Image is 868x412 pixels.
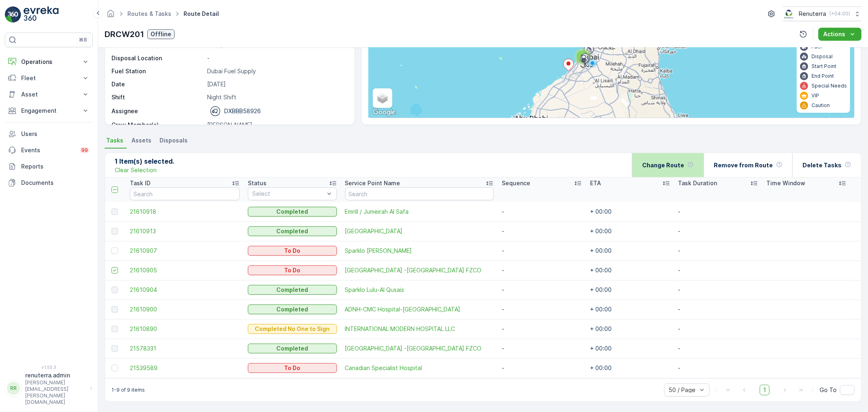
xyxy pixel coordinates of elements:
[130,208,240,216] a: 21610918
[130,286,240,294] a: 21610904
[5,371,93,405] button: RRrenuterra.admin[PERSON_NAME][EMAIL_ADDRESS][PERSON_NAME][DOMAIN_NAME]
[674,280,763,300] td: -
[498,202,586,221] td: -
[674,261,763,280] td: -
[130,227,240,235] a: 21610913
[345,305,494,313] a: ADNH-CMC Hospital-Jadaf
[498,358,586,378] td: -
[783,9,796,18] img: Screenshot_2024-07-26_at_13.33.01.png
[820,386,837,394] span: Go To
[586,339,674,358] td: + 00:00
[284,247,300,255] p: To Do
[674,358,763,378] td: -
[345,247,494,255] span: Sparklo [PERSON_NAME]
[586,202,674,221] td: + 00:00
[5,103,93,119] button: Engagement
[115,156,174,166] p: 1 Item(s) selected.
[207,121,346,129] p: [PERSON_NAME]
[182,10,221,18] span: Route Detail
[252,190,324,198] p: Select
[21,130,90,138] p: Users
[79,37,87,43] p: ⌘B
[674,300,763,319] td: -
[345,344,494,353] span: [GEOGRAPHIC_DATA] -[GEOGRAPHIC_DATA] FZCO
[5,142,93,158] a: Events99
[586,261,674,280] td: + 00:00
[248,265,337,275] button: To Do
[130,305,240,313] span: 21610900
[248,207,337,217] button: Completed
[586,221,674,241] td: + 00:00
[5,54,93,70] button: Operations
[345,305,494,313] span: ADNH-CMC Hospital-[GEOGRAPHIC_DATA]
[345,266,494,274] a: Centara Mirage Beach Resort -Dubai FZCO
[248,363,337,373] button: To Do
[130,364,240,372] a: 21539589
[112,267,118,274] div: Toggle Row Selected
[248,305,337,314] button: Completed
[760,385,770,395] span: 1
[151,30,171,38] p: Offline
[25,379,86,405] p: [PERSON_NAME][EMAIL_ADDRESS][PERSON_NAME][DOMAIN_NAME]
[823,30,845,38] p: Actions
[81,147,88,153] p: 99
[345,325,494,333] span: INTERNATIONAL MODERN HOSPITAL LLC
[811,83,847,89] p: Special Needs
[7,382,20,395] div: RR
[276,305,308,313] p: Completed
[112,93,204,101] p: Shift
[575,48,591,65] div: 9
[674,339,763,358] td: -
[224,107,261,115] p: DXBBB58926
[811,63,836,70] p: Start Point
[207,80,346,88] p: [DATE]
[112,248,118,254] div: Toggle Row Selected
[586,280,674,300] td: + 00:00
[112,387,145,393] p: 1-9 of 9 items
[248,246,337,256] button: To Do
[345,344,494,353] a: Centara Mirage Beach Resort -Dubai FZCO
[106,12,115,19] a: Homepage
[674,221,763,241] td: -
[586,319,674,339] td: + 00:00
[115,166,157,174] p: Clear Selection
[248,179,267,187] p: Status
[21,146,75,154] p: Events
[112,54,204,62] p: Disposal Location
[131,136,151,145] span: Assets
[130,266,240,274] span: 21610905
[21,58,77,66] p: Operations
[21,90,77,99] p: Asset
[160,136,188,145] span: Disposals
[112,365,118,371] div: Toggle Row Selected
[345,208,494,216] span: Emrill / Jumeirah Al Safa
[345,227,494,235] span: [GEOGRAPHIC_DATA]
[207,67,346,75] p: Dubai Fuel Supply
[674,319,763,339] td: -
[498,261,586,280] td: -
[21,74,77,82] p: Fleet
[498,241,586,261] td: -
[5,126,93,142] a: Users
[130,325,240,333] a: 21610890
[345,187,494,200] input: Search
[802,161,842,169] p: Delete Tasks
[5,86,93,103] button: Asset
[498,221,586,241] td: -
[248,285,337,295] button: Completed
[284,266,300,274] p: To Do
[5,158,93,175] a: Reports
[112,80,204,88] p: Date
[502,179,530,187] p: Sequence
[130,344,240,353] a: 21578331
[112,107,138,115] p: Assignee
[345,247,494,255] a: Sparklo Lulu-Rashidiya
[112,306,118,313] div: Toggle Row Selected
[714,161,773,169] p: Remove from Route
[105,28,144,40] p: DRCW201
[586,241,674,261] td: + 00:00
